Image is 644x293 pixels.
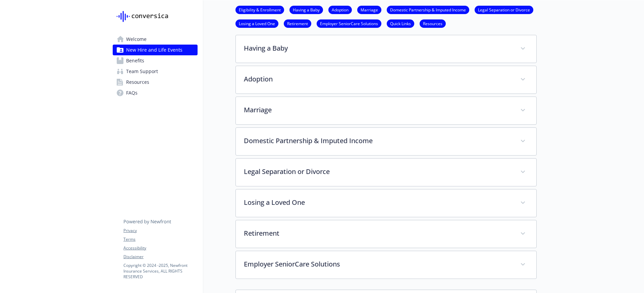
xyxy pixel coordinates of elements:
[123,254,197,260] a: Disclaimer
[317,20,381,26] a: Employer SeniorCare Solutions
[126,55,144,66] span: Benefits
[126,66,158,77] span: Team Support
[123,245,197,251] a: Accessibility
[357,6,381,13] a: Marriage
[236,97,536,124] div: Marriage
[113,87,198,98] a: FAQs
[126,34,147,45] span: Welcome
[236,189,536,217] div: Losing a Loved One
[235,6,284,13] a: Eligibility & Enrollment
[123,262,197,280] p: Copyright © 2024 - 2025 , Newfront Insurance Services, ALL RIGHTS RESERVED
[244,74,512,84] p: Adoption
[126,87,138,98] span: FAQs
[123,228,197,234] a: Privacy
[328,6,352,13] a: Adoption
[113,34,198,45] a: Welcome
[236,66,536,94] div: Adoption
[236,220,536,248] div: Retirement
[387,6,469,13] a: Domestic Partnership & Imputed Income
[244,105,512,115] p: Marriage
[113,66,198,77] a: Team Support
[244,136,512,146] p: Domestic Partnership & Imputed Income
[236,35,536,63] div: Having a Baby
[123,236,197,242] a: Terms
[289,6,323,13] a: Having a Baby
[244,197,512,208] p: Losing a Loved One
[475,6,533,13] a: Legal Separation or Divorce
[244,43,512,53] p: Having a Baby
[387,20,414,26] a: Quick Links
[244,228,512,238] p: Retirement
[113,55,198,66] a: Benefits
[236,159,536,186] div: Legal Separation or Divorce
[420,20,446,26] a: Resources
[126,77,149,87] span: Resources
[244,167,512,177] p: Legal Separation or Divorce
[284,20,311,26] a: Retirement
[236,251,536,279] div: Employer SeniorCare Solutions
[235,20,278,26] a: Losing a Loved One
[126,45,182,55] span: New Hire and Life Events
[236,128,536,155] div: Domestic Partnership & Imputed Income
[113,45,198,55] a: New Hire and Life Events
[244,259,512,269] p: Employer SeniorCare Solutions
[113,77,198,87] a: Resources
